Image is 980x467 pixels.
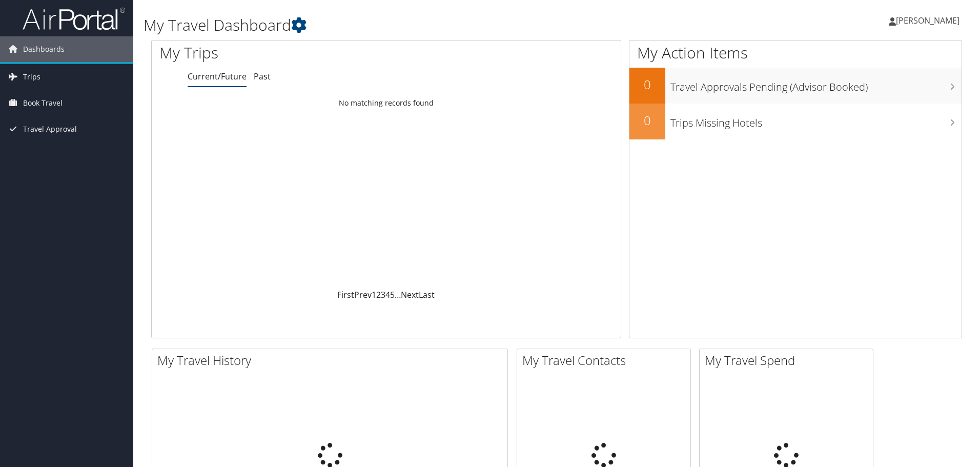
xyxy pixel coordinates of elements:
a: 0Trips Missing Hotels [629,104,962,139]
td: No matching records found [152,94,621,112]
h2: My Travel Spend [705,352,873,369]
h2: 0 [629,76,665,93]
a: 5 [390,289,395,300]
a: 4 [385,289,390,300]
span: [PERSON_NAME] [896,15,959,26]
h3: Travel Approvals Pending (Advisor Booked) [670,75,962,94]
h2: My Travel History [157,352,507,369]
a: Prev [354,289,372,300]
a: Last [419,289,435,300]
a: 3 [381,289,385,300]
a: [PERSON_NAME] [889,5,970,36]
h1: My Action Items [629,42,962,64]
span: Book Travel [23,90,63,116]
a: 0Travel Approvals Pending (Advisor Booked) [629,68,962,104]
h2: My Travel Contacts [522,352,690,369]
h1: My Travel Dashboard [144,14,695,36]
h1: My Trips [159,42,418,64]
a: Next [401,289,419,300]
a: Past [254,71,271,82]
span: … [395,289,401,300]
span: Trips [23,64,40,90]
h2: 0 [629,112,665,129]
span: Dashboards [23,36,65,62]
span: Travel Approval [23,116,77,142]
img: airportal-logo.png [23,7,125,31]
a: 2 [376,289,381,300]
a: Current/Future [188,71,247,82]
a: First [337,289,354,300]
a: 1 [372,289,376,300]
h3: Trips Missing Hotels [670,111,962,130]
